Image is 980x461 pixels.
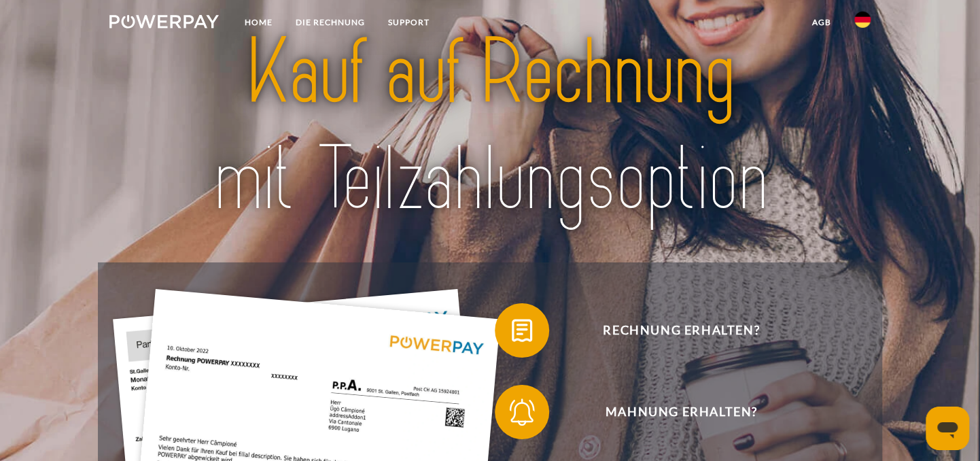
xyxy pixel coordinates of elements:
[147,14,833,238] img: title-powerpay_de.svg
[505,395,539,429] img: qb_bell.svg
[377,10,441,35] a: SUPPORT
[109,15,219,29] img: logo-powerpay-white.svg
[854,12,871,28] img: de
[926,407,969,450] iframe: Schaltfläche zum Öffnen des Messaging-Fensters
[495,385,848,439] button: Mahnung erhalten?
[284,10,377,35] a: DIE RECHNUNG
[233,10,284,35] a: Home
[505,313,539,347] img: qb_bill.svg
[514,303,847,358] span: Rechnung erhalten?
[495,303,848,358] button: Rechnung erhalten?
[514,385,847,439] span: Mahnung erhalten?
[801,10,843,35] a: agb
